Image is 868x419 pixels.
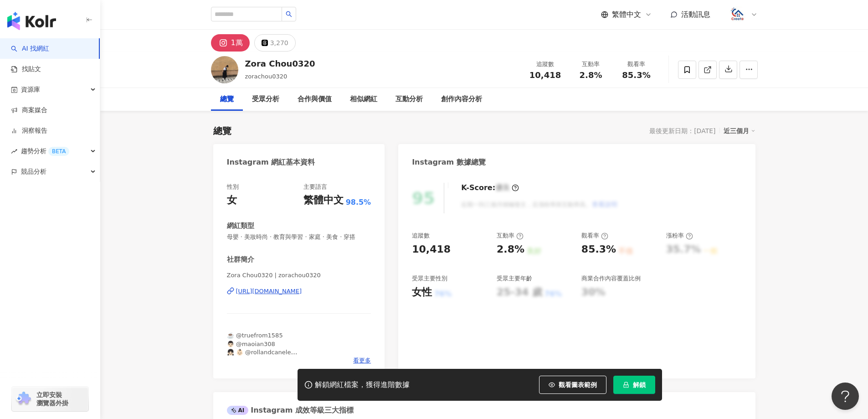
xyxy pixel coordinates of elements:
[11,148,17,155] span: rise
[303,183,327,191] div: 主要語言
[441,94,482,105] div: 創作內容分析
[298,94,332,105] div: 合作與價值
[227,193,237,207] div: 女
[48,147,69,156] div: BETA
[612,10,641,20] span: 繁體中文
[619,60,654,69] div: 觀看率
[539,376,606,394] button: 觀看圖表範例
[245,58,315,69] div: Zora Chou0320
[286,11,292,17] span: search
[581,232,608,240] div: 觀看率
[236,287,302,295] div: [URL][DOMAIN_NAME]
[21,161,46,182] span: 競品分析
[346,197,371,207] span: 98.5%
[227,287,371,295] a: [URL][DOMAIN_NAME]
[580,71,602,80] span: 2.8%
[211,56,238,83] img: KOL Avatar
[633,381,646,388] span: 解鎖
[649,127,715,134] div: 最後更新日期：[DATE]
[227,255,254,264] div: 社群簡介
[7,12,56,30] img: logo
[497,274,532,283] div: 受眾主要年齡
[353,357,371,365] span: 看更多
[227,221,254,231] div: 網紅類型
[211,34,250,52] button: 1萬
[412,274,447,283] div: 受眾主要性別
[461,183,519,193] div: K-Score :
[227,271,371,279] span: Zora Chou0320 | zorachou0320
[666,232,693,240] div: 漲粉率
[412,157,486,167] div: Instagram 數據總覽
[220,94,234,105] div: 總覽
[254,34,296,52] button: 3,270
[227,183,239,191] div: 性別
[252,94,279,105] div: 受眾分析
[412,243,451,257] div: 10,418
[681,10,710,19] span: 活動訊息
[227,157,315,167] div: Instagram 網紅基本資料
[36,391,68,407] span: 立即安裝 瀏覽器外掛
[12,387,88,411] a: chrome extension立即安裝 瀏覽器外掛
[497,232,524,240] div: 互動率
[21,79,40,100] span: 資源庫
[350,94,377,105] div: 相似網紅
[724,125,755,137] div: 近三個月
[529,70,561,80] span: 10,418
[623,382,629,388] span: lock
[11,44,49,53] a: searchAI 找網紅
[613,376,655,394] button: 解鎖
[11,106,47,115] a: 商案媒合
[497,243,524,257] div: 2.8%
[315,380,410,390] div: 解鎖網紅檔案，獲得進階數據
[303,193,344,207] div: 繁體中文
[15,392,32,406] img: chrome extension
[11,126,47,135] a: 洞察報告
[245,73,288,80] span: zorachou0320
[231,36,243,49] div: 1萬
[227,233,371,241] span: 母嬰 · 美妝時尚 · 教育與學習 · 家庭 · 美食 · 穿搭
[270,36,288,49] div: 3,270
[581,274,641,283] div: 商業合作內容覆蓋比例
[21,141,69,161] span: 趨勢分析
[412,285,432,300] div: 女性
[213,124,231,137] div: 總覽
[729,6,746,23] img: logo.png
[395,94,423,105] div: 互動分析
[227,406,249,415] div: AI
[559,381,597,388] span: 觀看圖表範例
[574,60,608,69] div: 互動率
[11,65,41,74] a: 找貼文
[412,232,430,240] div: 追蹤數
[227,405,354,415] div: Instagram 成效等級三大指標
[581,243,616,257] div: 85.3%
[227,332,334,364] span: ☕️ @truefrom1585 👨🏻 @maoian308 👧🏻 👶🏻 @rollandcanele 📢 8/11-8/17 magblox美學磁力片團購
[528,60,563,69] div: 追蹤數
[622,71,650,80] span: 85.3%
